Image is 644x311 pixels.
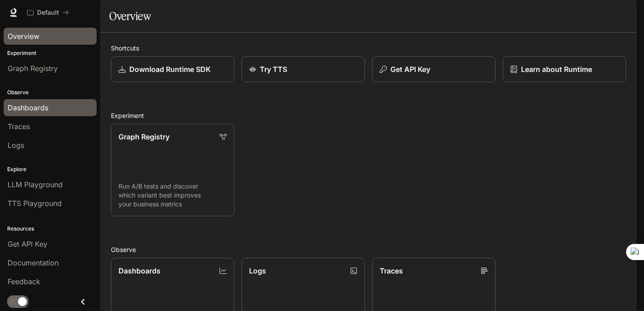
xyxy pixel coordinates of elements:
[390,64,430,75] p: Get API Key
[119,182,227,209] p: Run A/B tests and discover which variant best improves your business metrics
[23,4,73,21] button: All workspaces
[241,56,365,82] a: Try TTS
[111,56,234,82] a: Download Runtime SDK
[249,265,266,276] p: Logs
[260,64,287,75] p: Try TTS
[119,131,169,142] p: Graph Registry
[380,265,403,276] p: Traces
[109,7,151,25] h1: Overview
[111,124,234,216] a: Graph RegistryRun A/B tests and discover which variant best improves your business metrics
[111,43,626,53] h2: Shortcuts
[111,245,626,254] h2: Observe
[111,111,626,120] h2: Experiment
[521,64,592,75] p: Learn about Runtime
[503,56,626,82] a: Learn about Runtime
[37,9,59,17] p: Default
[129,64,211,75] p: Download Runtime SDK
[119,265,161,276] p: Dashboards
[372,56,496,82] button: Get API Key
